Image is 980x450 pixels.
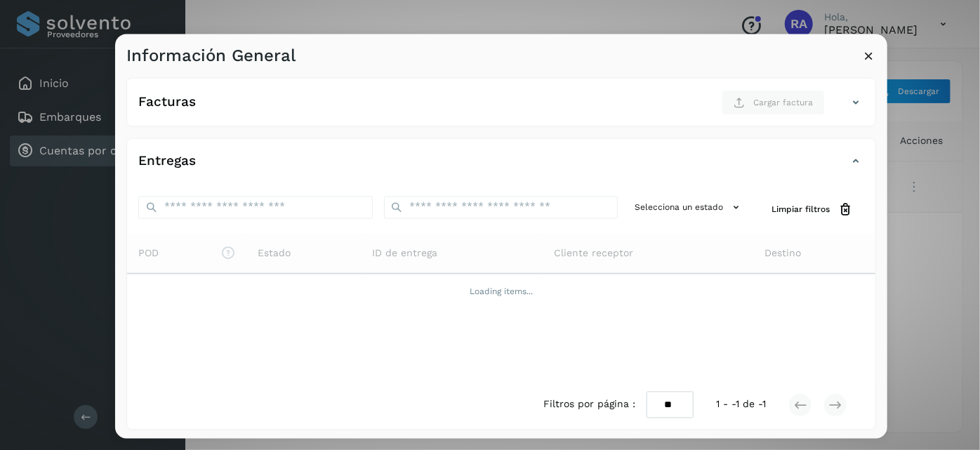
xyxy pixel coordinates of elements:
[127,150,875,185] div: Entregas
[772,203,830,216] span: Limpiar filtros
[716,397,766,412] span: 1 - -1 de -1
[127,273,875,310] td: Loading items...
[753,95,813,108] span: Cargar factura
[258,245,291,260] span: Estado
[554,245,633,260] span: Cliente receptor
[138,154,196,170] h4: Entregas
[722,89,825,114] button: Cargar factura
[126,45,296,65] h3: Información General
[138,94,196,110] h4: Facturas
[138,245,235,260] span: POD
[629,196,749,219] button: Selecciona un estado
[543,397,635,412] span: Filtros por página :
[760,196,864,222] button: Limpiar filtros
[127,89,875,126] div: FacturasCargar factura
[764,245,801,260] span: Destino
[372,245,437,260] span: ID de entrega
